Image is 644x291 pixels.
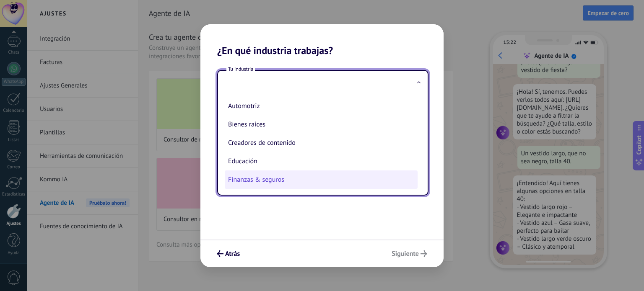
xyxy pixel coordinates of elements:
li: Automotriz [225,97,418,115]
span: Tu industria [226,66,255,73]
li: Creadores de contenido [225,134,418,152]
span: Atrás [225,251,240,257]
li: Bienes raíces [225,115,418,134]
h2: ¿En qué industria trabajas? [200,24,444,57]
li: Finanzas & seguros [225,170,418,189]
li: Educación [225,152,418,170]
li: Gobierno [225,189,418,207]
button: Atrás [213,247,244,261]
